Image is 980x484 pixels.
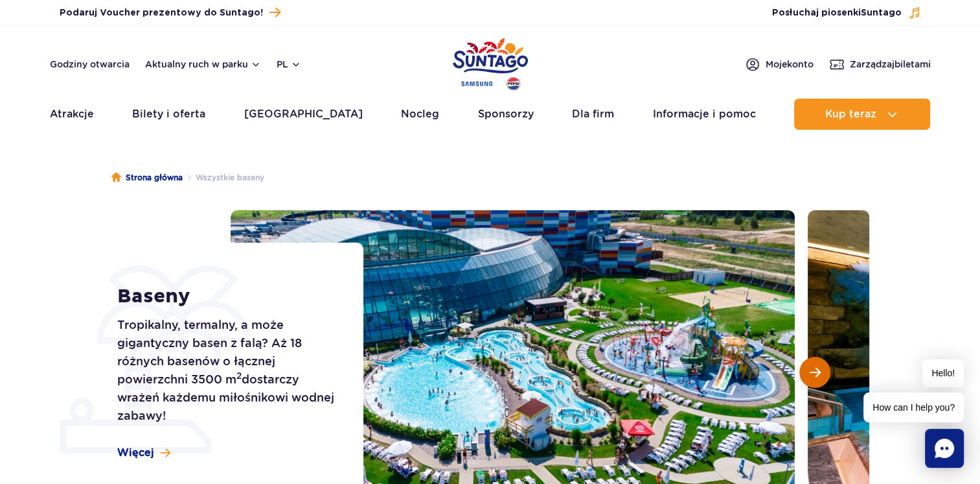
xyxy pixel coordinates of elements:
span: Więcej [117,446,154,460]
span: How can I help you? [863,393,964,422]
span: Posłuchaj piosenki [772,6,902,19]
button: Posłuchaj piosenkiSuntago [772,6,921,19]
h1: Baseny [117,285,334,308]
a: Informacje i pomoc [653,99,756,130]
div: Chat [925,429,964,468]
button: Kup teraz [794,99,930,130]
a: Sponsorzy [478,99,534,130]
p: Tropikalny, termalny, a może gigantyczny basen z falą? Aż 18 różnych basenów o łącznej powierzchn... [117,316,334,425]
span: Zarządzaj biletami [850,58,931,71]
span: Hello! [922,359,964,387]
a: Godziny otwarcia [50,58,130,71]
a: Atrakcje [50,99,94,130]
button: pl [277,58,301,71]
sup: 2 [236,370,242,381]
a: Mojekonto [745,56,814,72]
a: Więcej [117,446,170,460]
span: Moje konto [766,58,814,71]
button: Następny slajd [799,357,830,388]
a: Nocleg [401,99,439,130]
a: Park of Poland [453,32,528,92]
a: Dla firm [572,99,614,130]
a: Bilety i oferta [132,99,205,130]
a: Podaruj Voucher prezentowy do Suntago! [60,4,280,21]
span: Podaruj Voucher prezentowy do Suntago! [60,6,263,19]
li: Wszystkie baseny [183,171,264,184]
button: Aktualny ruch w parku [145,59,261,69]
a: [GEOGRAPHIC_DATA] [244,99,363,130]
span: Kup teraz [825,108,876,120]
a: Strona główna [111,171,183,184]
span: Suntago [861,8,902,18]
a: Zarządzajbiletami [829,56,931,72]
